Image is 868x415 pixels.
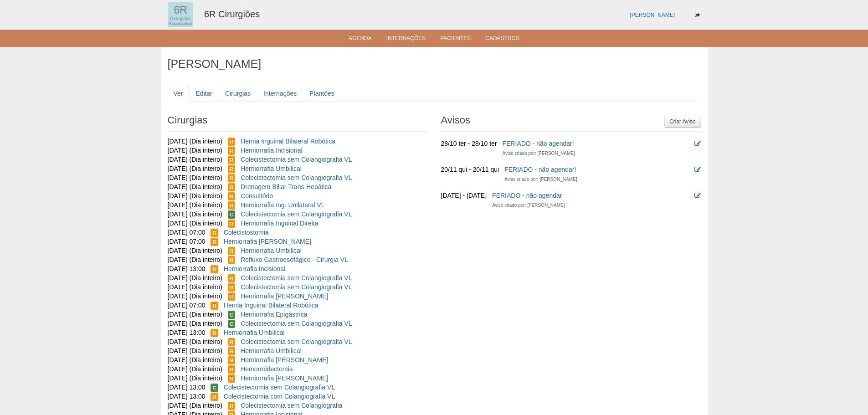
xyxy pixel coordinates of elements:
span: Reservada [228,338,236,346]
span: [DATE] (Dia inteiro) [168,156,222,163]
span: Reservada [211,229,218,237]
span: Reservada [228,283,236,292]
a: Internações [257,85,303,102]
a: Cadastros [485,35,519,44]
span: Confirmada [211,384,218,392]
a: Herniorrafia [PERSON_NAME] [241,374,328,382]
div: Aviso criado por: [PERSON_NAME] [492,201,565,210]
span: Reservada [228,183,236,191]
a: Colecistectomia sem Colangiografia VL [241,210,352,218]
a: Colecistostomia [224,229,269,236]
a: Herniorrafia [PERSON_NAME] [224,238,311,245]
h2: Cirurgias [168,111,427,132]
i: Editar [694,166,701,173]
div: Aviso criado por: [PERSON_NAME] [504,175,577,184]
a: Herniorrafia Umbilical [241,165,302,172]
a: Hemorroidectomia [241,365,293,373]
span: [DATE] (Dia inteiro) [168,274,222,282]
span: [DATE] (Dia inteiro) [168,283,222,291]
a: Internações [386,35,426,44]
a: Colecistectomia sem Colangiografia VL [241,156,352,163]
span: [DATE] (Dia inteiro) [168,174,222,181]
span: Reservada [228,201,236,210]
a: Herniorrafia [PERSON_NAME] [241,356,328,364]
a: Ver [168,85,189,102]
span: Reservada [228,292,236,301]
span: [DATE] (Dia inteiro) [168,192,222,200]
a: Colecistectomia sem Colangiografia VL [241,283,352,291]
span: [DATE] (Dia inteiro) [168,374,222,382]
a: Pacientes [440,35,471,44]
span: [DATE] (Dia inteiro) [168,320,222,327]
span: Reservada [211,329,218,337]
a: Colecistectomia sem Colangiografia [241,402,342,409]
a: Consultório [241,192,273,200]
span: [DATE] (Dia inteiro) [168,210,222,218]
a: Hernia Inguinal Bilateral Robótica [241,138,335,145]
span: Reservada [228,138,236,146]
span: Reservada [228,192,236,200]
a: Herniorrafia Incisional [224,265,285,272]
span: Confirmada [228,320,236,328]
span: [DATE] (Dia inteiro) [168,138,222,145]
span: Reservada [228,256,236,264]
span: Reservada [228,274,236,282]
span: [DATE] (Dia inteiro) [168,247,222,254]
span: Confirmada [228,311,236,319]
div: 28/10 ter - 28/10 ter [441,139,497,148]
span: Reservada [228,365,236,374]
span: Reservada [228,156,236,164]
span: Reservada [228,347,236,355]
h1: [PERSON_NAME] [168,58,701,70]
a: Herniorrafia Epigástrica [241,311,307,318]
a: Colecistectomia com Colangiografia VL [224,393,335,400]
a: Herniorrafia Inguinal Direita [241,220,318,227]
span: [DATE] 13:00 [168,265,205,272]
span: [DATE] (Dia inteiro) [168,311,222,318]
span: Reservada [228,174,236,182]
span: Reservada [228,220,236,228]
span: [DATE] (Dia inteiro) [168,338,222,345]
a: Colecistectomia sem Colangiografia VL [241,174,352,181]
a: Colecistectomia sem Colangiografia VL [241,320,352,327]
div: Aviso criado por: [PERSON_NAME] [502,149,575,158]
span: Reservada [211,238,218,246]
a: Hernia Inguinal Bilateral Robótica [224,302,318,309]
span: [DATE] (Dia inteiro) [168,165,222,172]
h2: Avisos [441,111,701,132]
a: Colecistectomia sem Colangiografia VL [241,338,352,345]
a: 6R Cirurgiões [204,9,260,19]
span: Reservada [228,165,236,173]
span: [DATE] (Dia inteiro) [168,356,222,364]
a: Agenda [349,35,372,44]
span: [DATE] (Dia inteiro) [168,292,222,300]
a: FERIADO - não agendar [492,192,562,199]
span: [DATE] 13:00 [168,384,205,391]
a: Drenagem Biliar Trans-Hepática [241,183,331,190]
i: Editar [694,140,701,147]
span: Confirmada [228,210,236,219]
a: Colecistectomia sem Colangiografia VL [241,274,352,282]
a: Herniorrafia Ing. Unilateral VL [241,201,324,209]
span: [DATE] 13:00 [168,393,205,400]
span: Reservada [228,402,236,410]
span: [DATE] (Dia inteiro) [168,365,222,373]
i: Editar [694,192,701,199]
div: 20/11 qui - 20/11 qui [441,165,499,174]
span: Reservada [228,147,236,155]
span: [DATE] (Dia inteiro) [168,347,222,354]
span: [DATE] (Dia inteiro) [168,220,222,227]
i: Sair [695,12,700,18]
a: FERIADO - não agendar! [504,166,576,173]
span: Reservada [211,265,218,273]
a: Herniorrafia Umbilical [241,247,302,254]
a: Cirurgias [219,85,257,102]
span: Reservada [211,393,218,401]
span: Reservada [228,356,236,364]
a: Herniorrafia Incisional [241,147,302,154]
span: [DATE] 13:00 [168,329,205,336]
span: [DATE] (Dia inteiro) [168,183,222,190]
div: [DATE] - [DATE] [441,191,487,200]
a: Herniorrafia Umbilical [224,329,285,336]
a: [PERSON_NAME] [630,12,675,18]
